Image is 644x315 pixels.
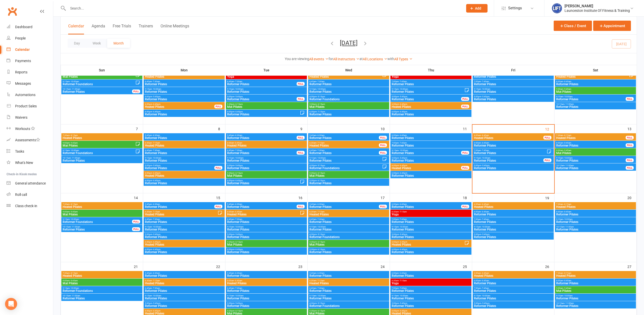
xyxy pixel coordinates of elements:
[107,39,130,48] button: Month
[234,164,243,167] span: - 5:45pm
[62,159,141,162] span: Reformer Pilates
[563,149,571,152] span: - 9:45am
[391,103,461,105] span: 6:00pm
[227,80,297,83] span: 6:45am
[66,5,460,12] input: Search...
[593,21,631,31] button: Appointment
[399,134,407,137] span: - 6:45am
[391,98,461,101] span: Reformer Pilates
[563,96,573,98] span: - 10:00am
[309,103,388,105] span: 5:30pm
[556,167,626,170] span: Reformer Pilates
[481,157,490,159] span: - 10:00am
[394,57,413,61] a: All Types
[70,134,78,137] span: - 8:15am
[399,142,407,144] span: - 7:45am
[309,142,379,144] span: 6:30am
[62,90,132,93] span: Reformer Pilates
[152,172,160,174] span: - 6:45pm
[309,157,382,159] span: 9:15am
[113,24,131,34] button: Free Trials
[145,157,224,159] span: 9:15am
[481,134,489,137] span: - 6:45am
[391,80,470,83] span: 7:00am
[481,88,490,90] span: - 10:00am
[7,112,53,123] a: Waivers
[556,134,626,137] span: 7:30am
[309,111,388,113] span: 6:30pm
[556,88,635,90] span: 9:00am
[556,80,635,83] span: 8:00am
[554,21,592,31] button: Class / Event
[474,142,553,144] span: 6:00am
[227,159,306,162] span: Reformer Pilates
[309,152,379,155] span: Reformer Pilates
[227,113,300,116] span: Reformer Pilates
[316,80,325,83] span: - 7:30am
[399,149,408,152] span: - 10:00am
[71,88,80,90] span: - 11:00am
[626,97,634,101] div: FULL
[333,57,359,61] a: All Instructors
[309,75,382,78] span: Heated Pilates
[227,137,297,140] span: Reformer Pilates
[7,33,53,44] a: People
[391,157,470,159] span: 5:00pm
[7,55,53,67] a: Payments
[390,65,472,75] th: Thu
[475,6,481,10] span: Add
[234,96,243,98] span: - 5:45pm
[474,75,553,78] span: Reformer Pilates
[309,159,382,162] span: Reformer Pilates
[234,80,242,83] span: - 7:30am
[399,157,407,159] span: - 5:45pm
[7,67,53,78] a: Reports
[227,142,306,144] span: 6:00am
[481,149,489,152] span: - 7:45am
[227,157,306,159] span: 9:15am
[227,96,297,98] span: 5:00pm
[379,151,387,155] div: FULL
[145,75,224,78] span: Heated Pilates
[627,124,636,133] div: 13
[62,144,135,147] span: Mat Pilates
[316,142,325,144] span: - 7:15am
[70,149,79,152] span: - 10:00am
[227,98,297,101] span: Reformer Pilates
[7,21,53,33] a: Dashboard
[7,178,53,189] a: General attendance kiosk mode
[309,164,382,167] span: 4:30pm
[474,96,553,98] span: 5:00pm
[145,137,224,140] span: Reformer Pilates
[234,88,244,90] span: - 10:00am
[391,152,461,155] span: Reformer Pilates
[379,143,387,147] div: FULL
[556,149,635,152] span: 9:00am
[399,96,407,98] span: - 5:45pm
[552,3,562,13] img: thumb_image1711312309.png
[6,5,19,18] a: Clubworx
[152,142,160,144] span: - 7:15am
[7,200,53,212] a: Class kiosk mode
[399,172,407,174] span: - 6:45pm
[62,75,135,78] span: Mat Pilates
[15,193,27,197] div: Roll call
[391,88,464,90] span: 9:15am
[308,65,390,75] th: Wed
[152,111,160,113] span: - 6:45pm
[285,57,309,61] strong: You are viewing
[565,4,630,8] div: [PERSON_NAME]
[145,134,224,137] span: 5:45am
[7,123,53,134] a: Workouts
[565,103,574,105] span: - 11:00am
[139,24,153,34] button: Trainers
[381,124,390,133] div: 10
[7,101,53,112] a: Product Sales
[152,103,160,105] span: - 6:45pm
[391,90,464,93] span: Reformer Pilates
[214,166,222,170] div: FULL
[145,144,224,147] span: Heated Pilates
[145,149,224,152] span: 6:45am
[556,144,626,147] span: Reformer Pilates
[391,83,470,86] span: Reformer Pilates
